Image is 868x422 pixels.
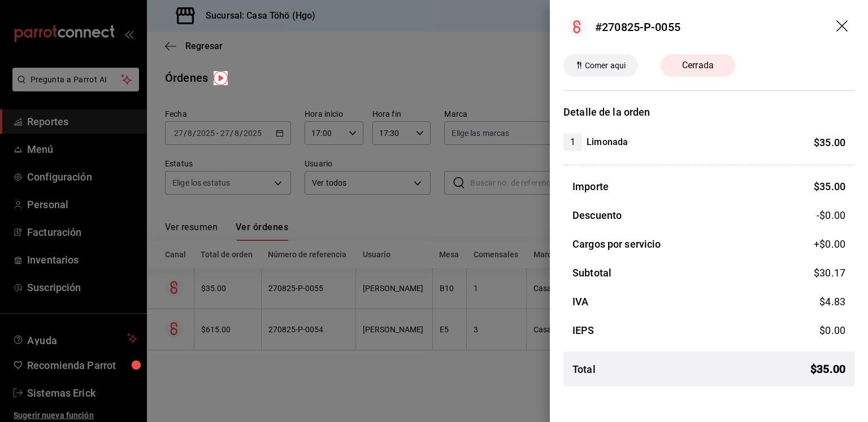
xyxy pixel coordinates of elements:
[572,362,596,377] h3: Total
[836,20,850,34] button: drag
[587,135,628,149] h4: Limonada
[819,324,845,336] span: $ 0.00
[563,104,854,120] h3: Detalle de la orden
[814,181,845,192] span: $ 35.00
[814,267,845,279] span: $ 30.17
[814,137,845,148] span: $ 35.00
[572,236,661,252] h3: Cargos por servicio
[814,236,845,252] span: +$ 0.00
[595,19,680,36] div: #270825-P-0055
[572,265,611,280] h3: Subtotal
[675,59,721,72] span: Cerrada
[817,208,845,223] span: -$0.00
[580,60,630,72] span: Comer aqui
[563,135,582,149] span: 1
[819,296,845,307] span: $ 4.83
[572,294,588,309] h3: IVA
[810,361,845,377] span: $ 35.00
[572,179,609,194] h3: Importe
[572,323,594,338] h3: IEPS
[214,71,228,85] img: Tooltip marker
[572,208,622,223] h3: Descuento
